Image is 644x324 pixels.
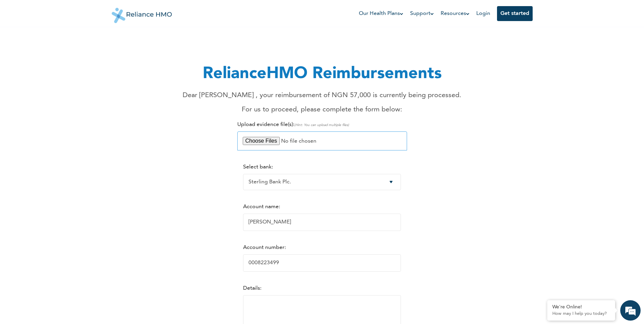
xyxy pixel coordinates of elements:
label: Account name: [243,204,280,210]
img: Reliance HMO's Logo [112,3,172,23]
p: For us to proceed, please complete the form below: [183,105,461,115]
a: Our Health Plans [359,10,403,18]
p: Dear [PERSON_NAME] , your reimbursement of NGN 57,000 is currently being processed. [183,90,461,101]
button: Get started [497,6,533,21]
h1: RelianceHMO Reimbursements [183,62,461,86]
p: How may I help you today? [552,311,610,317]
label: Select bank: [243,164,273,170]
span: (Hint: You can upload multiple files) [294,123,349,127]
label: Account number: [243,245,286,250]
a: Support [410,10,434,18]
label: Upload evidence file(s): [237,122,349,127]
a: Login [476,11,490,16]
a: Resources [441,10,470,18]
label: Details: [243,286,261,291]
div: We're Online! [552,304,610,310]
